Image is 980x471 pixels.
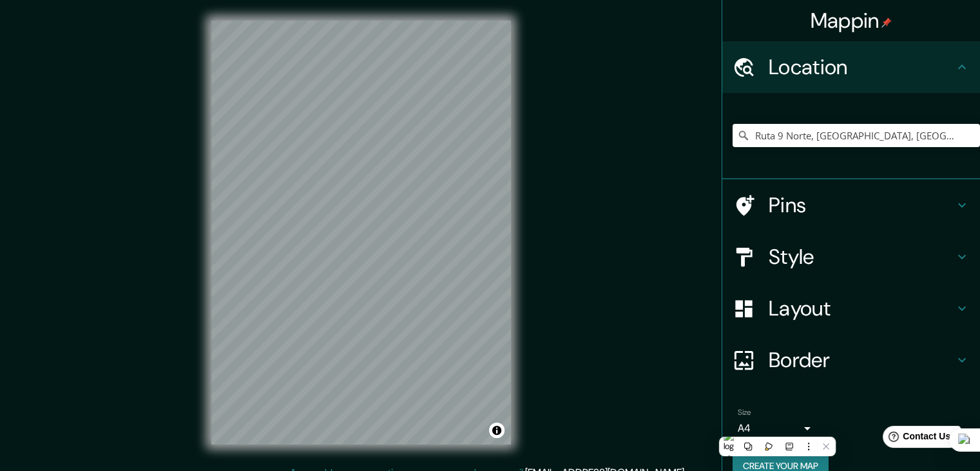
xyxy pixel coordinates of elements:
div: Pins [722,179,980,231]
h4: Location [769,54,954,80]
img: pin-icon.png [881,17,892,28]
div: Location [722,41,980,93]
div: Layout [722,283,980,334]
h4: Mappin [811,8,892,34]
h4: Style [769,244,954,270]
button: Toggle attribution [489,423,504,438]
div: Style [722,231,980,283]
div: Border [722,334,980,386]
input: Pick your city or area [733,124,980,147]
iframe: Help widget launcher [865,421,966,457]
label: Size [738,407,751,418]
h4: Layout [769,296,954,321]
div: A4 [738,418,815,439]
h4: Pins [769,192,954,218]
canvas: Map [211,21,511,445]
h4: Border [769,347,954,373]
